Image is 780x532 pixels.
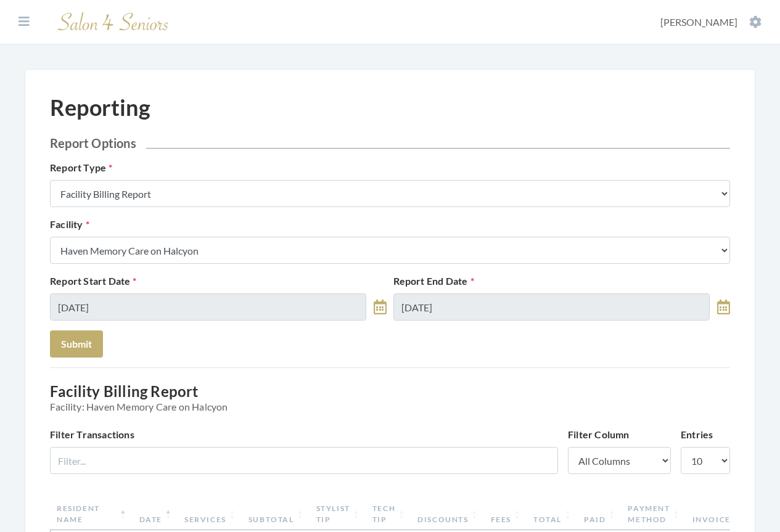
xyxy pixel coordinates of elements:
th: Fees: activate to sort column ascending [485,498,527,530]
th: Resident Name: activate to sort column descending [51,498,133,530]
label: Report Type [50,160,112,175]
th: Invoiceable: activate to sort column ascending [686,498,770,530]
h3: Facility Billing Report [50,383,730,412]
th: Tech Tip: activate to sort column ascending [366,498,411,530]
label: Filter Column [568,427,630,442]
label: Report Start Date [50,274,137,289]
th: Subtotal: activate to sort column ascending [242,498,310,530]
img: Salon 4 Seniors [52,7,175,36]
input: Select Date [393,293,710,321]
label: Entries [681,427,713,442]
h1: Reporting [50,94,150,121]
th: Payment Method: activate to sort column ascending [622,498,686,530]
span: Facility: Haven Memory Care on Halcyon [50,401,730,412]
a: toggle [717,293,730,321]
label: Report End Date [393,274,474,289]
th: Services: activate to sort column ascending [178,498,242,530]
a: toggle [374,293,387,321]
label: Facility [50,217,89,232]
input: Select Date [50,293,366,321]
button: [PERSON_NAME] [657,15,765,29]
span: [PERSON_NAME] [660,16,737,28]
th: Discounts: activate to sort column ascending [411,498,484,530]
th: Stylist Tip: activate to sort column ascending [310,498,366,530]
h2: Report Options [50,136,730,150]
label: Filter Transactions [50,427,134,442]
button: Submit [50,330,103,358]
input: Filter... [50,447,558,474]
th: Paid: activate to sort column ascending [578,498,622,530]
th: Date: activate to sort column ascending [133,498,178,530]
th: Total: activate to sort column ascending [527,498,578,530]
